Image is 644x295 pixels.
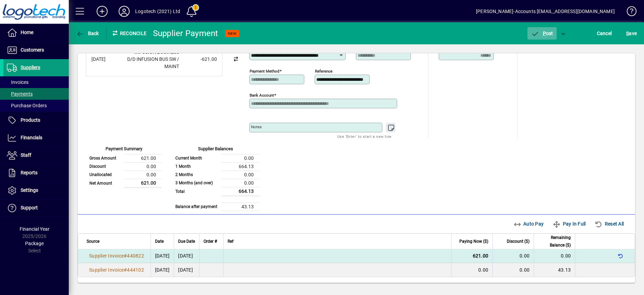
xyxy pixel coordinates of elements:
[221,187,259,196] td: 664.13
[172,154,221,162] td: Current Month
[21,187,38,193] span: Settings
[124,171,162,179] td: 0.00
[124,267,127,273] span: #
[86,145,162,154] div: Payment Summary
[520,253,530,259] span: 0.00
[172,145,259,154] div: Supplier Balances
[74,27,101,40] button: Back
[134,49,179,55] strong: INFUSION BUSINESS
[7,91,33,97] span: Payments
[204,238,217,245] span: Order #
[21,205,38,210] span: Support
[155,267,170,273] span: [DATE]
[626,28,637,39] span: ave
[507,238,530,245] span: Discount ($)
[3,100,69,111] a: Purchase Orders
[228,31,237,36] span: NEW
[315,69,332,74] mat-label: Reference
[124,253,127,259] span: #
[21,65,40,70] span: Suppliers
[250,93,274,98] mat-label: Bank Account
[622,1,635,24] a: Knowledge Base
[520,267,530,273] span: 0.00
[76,31,99,36] span: Back
[3,88,69,100] a: Payments
[69,27,107,40] app-page-header-button: Back
[221,154,259,162] td: 0.00
[553,218,586,229] span: Pay In Full
[3,129,69,146] a: Financials
[127,267,144,273] span: 444102
[7,103,47,108] span: Purchase Orders
[172,203,221,211] td: Balance after payment
[3,164,69,182] a: Reports
[124,179,162,187] td: 621.00
[174,249,199,263] td: [DATE]
[155,253,170,259] span: [DATE]
[87,238,99,245] span: Source
[86,179,124,187] td: Net Amount
[174,263,199,277] td: [DATE]
[153,28,218,39] div: Supplier Payment
[91,56,119,63] div: [DATE]
[3,199,69,217] a: Support
[221,162,259,171] td: 664.13
[597,28,612,39] span: Cancel
[21,170,37,175] span: Reports
[113,5,135,18] button: Profile
[87,252,146,260] a: Supplier Invoice#440822
[594,218,624,229] span: Reset All
[124,162,162,171] td: 0.00
[3,182,69,199] a: Settings
[127,56,179,69] span: D/D INFUSION BUS SW / MAINT
[21,135,42,140] span: Financials
[25,241,44,246] span: Package
[250,69,280,74] mat-label: Payment method
[511,218,547,230] button: Auto Pay
[592,218,626,230] button: Reset All
[550,218,588,230] button: Pay In Full
[21,117,40,123] span: Products
[337,132,391,140] mat-hint: Use 'Enter' to start a new line
[86,162,124,171] td: Discount
[87,266,146,274] a: Supplier Invoice#444102
[543,31,546,36] span: P
[3,24,69,41] a: Home
[172,179,221,187] td: 3 Months (and over)
[538,234,571,249] span: Remaining Balance ($)
[21,47,44,53] span: Customers
[89,253,124,259] span: Supplier Invoice
[86,171,124,179] td: Unallocated
[172,187,221,196] td: Total
[20,226,50,232] span: Financial Year
[91,5,113,18] button: Add
[172,138,259,211] app-page-summary-card: Supplier Balances
[478,267,488,273] span: 0.00
[558,267,571,273] span: 43.13
[228,238,233,245] span: Ref
[21,152,31,158] span: Staff
[459,238,488,245] span: Paying Now ($)
[155,238,164,245] span: Date
[89,267,124,273] span: Supplier Invoice
[172,162,221,171] td: 1 Month
[595,27,614,40] button: Cancel
[107,28,148,39] div: Reconcile
[86,154,124,162] td: Gross Amount
[172,171,221,179] td: 2 Months
[473,253,489,259] span: 621.00
[476,6,615,17] div: [PERSON_NAME]-Accounts [EMAIL_ADDRESS][DOMAIN_NAME]
[561,253,571,259] span: 0.00
[251,124,262,129] mat-label: Notes
[7,79,29,85] span: Invoices
[221,179,259,187] td: 0.00
[527,27,557,40] button: Post
[183,56,217,63] div: -621.00
[531,31,553,36] span: ost
[626,31,629,36] span: S
[124,154,162,162] td: 621.00
[221,171,259,179] td: 0.00
[624,27,638,40] button: Save
[3,42,69,59] a: Customers
[86,138,162,188] app-page-summary-card: Payment Summary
